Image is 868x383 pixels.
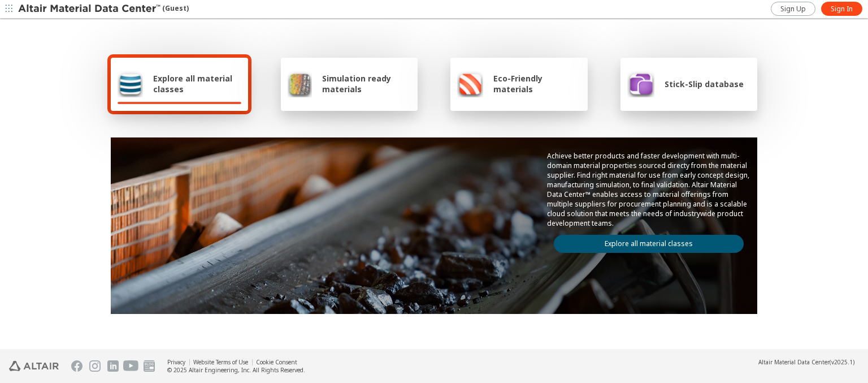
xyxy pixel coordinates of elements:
a: Explore all material classes [554,235,744,253]
p: Achieve better products and faster development with multi-domain material properties sourced dire... [547,151,750,228]
span: Eco-Friendly materials [493,73,580,94]
span: Stick-Slip database [665,79,744,89]
a: Sign In [821,2,862,16]
div: (v2025.1) [758,358,854,366]
img: Simulation ready materials [288,70,312,97]
a: Website Terms of Use [193,358,248,366]
a: Cookie Consent [256,358,297,366]
a: Privacy [167,358,185,366]
span: Sign Up [780,5,806,14]
img: Stick-Slip database [627,70,654,97]
span: Sign In [831,5,853,14]
img: Explore all material classes [118,70,143,97]
img: Eco-Friendly materials [457,70,483,97]
span: Simulation ready materials [322,73,411,94]
img: Altair Material Data Center [18,3,162,15]
div: © 2025 Altair Engineering, Inc. All Rights Reserved. [167,366,305,374]
img: Altair Engineering [9,361,59,371]
a: Sign Up [771,2,815,16]
div: (Guest) [18,3,189,15]
span: Altair Material Data Center [758,358,830,366]
span: Explore all material classes [153,73,241,94]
